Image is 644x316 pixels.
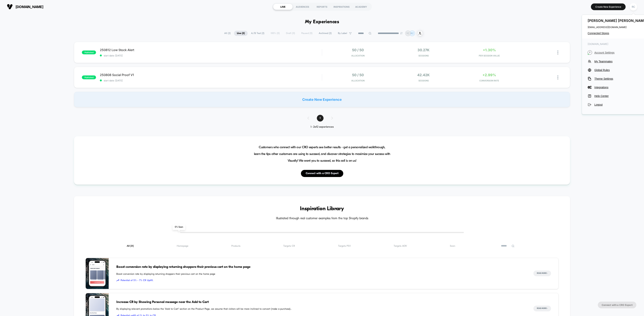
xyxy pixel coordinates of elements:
[100,48,322,52] span: 250812 Low Stock Alert
[116,272,526,276] span: Boost conversion rate by displaying returning shoppers their previous cart on the home page
[533,306,551,311] button: Read More>
[457,79,521,82] span: CONVERSION RATE
[450,245,455,247] span: Seen
[116,279,526,282] span: Potential of 5% - 7% CR Uplift.
[392,79,456,82] span: Sessions
[352,73,364,77] span: 50 / 50
[411,32,414,35] p: RC
[338,245,351,247] span: Targets PSV
[351,4,371,10] div: ACADEMY
[598,302,636,308] button: Connect with a CRO Expert
[304,125,341,129] div: 1 - 2 of 2 experiences
[100,54,322,57] span: start date: [DATE]
[301,170,343,177] button: Connect with a CRO Expert
[557,75,558,79] img: close
[16,5,43,9] span: [DOMAIN_NAME]
[3,171,326,175] input: Seek
[116,307,526,311] span: By displaying relevant promotions below the "Add to Cart" section on the Product Page, we assume ...
[283,245,295,247] span: Targets CR
[231,245,240,247] span: Products
[351,79,365,82] span: Allocation
[352,48,364,52] span: 50 / 50
[172,224,185,230] span: 0 % Seen
[316,31,334,36] span: Archived ( 2 )
[591,3,626,10] button: Create New Experience
[628,3,638,11] button: RC
[533,271,551,276] button: Read More>
[116,300,526,305] span: Increase CR by Showing Personal message near the Add to Cart
[2,176,9,183] button: Play, NEW DEMO 2025-VEED.mp4
[338,32,347,35] span: By Label
[6,4,44,10] button: [DOMAIN_NAME]
[392,54,456,57] span: Sessions
[630,3,637,11] div: RC
[293,4,312,10] div: AUDIENCES
[282,178,292,182] div: Duration
[7,4,13,10] img: Visually logo
[332,4,351,10] div: INSPIRATIONS
[394,245,407,247] span: Targets AOV
[100,79,322,82] span: start date: [DATE]
[130,245,134,247] span: ( 31 )
[159,87,170,98] button: Play, NEW DEMO 2025-VEED.mp4
[177,245,188,247] span: Homepage
[127,245,134,247] span: All
[317,115,324,122] span: 1
[254,144,390,164] span: Customers who connect with our CRO experts see better results - get a personalized walkthrough, l...
[483,48,496,52] span: +1.30%
[300,178,311,182] input: Volume
[74,92,570,107] div: Create New Experience
[248,31,267,36] span: A/B Test ( 2 )
[588,50,592,55] i: P
[272,178,281,182] div: Current time
[351,54,365,57] span: Allocation
[406,32,410,35] p: YC
[273,4,293,10] div: LIVE
[100,73,322,77] span: 250808 Social Proof V1
[482,73,496,77] span: +2.99%
[305,19,339,25] h1: My Experiences
[85,217,558,220] h4: Illustrated through real customer examples from the top Shopify brands
[82,50,96,54] span: published
[312,4,332,10] div: REPORTS
[417,73,430,77] span: 42.42k
[116,265,526,270] span: Boost conversion rate by displaying returning shoppers their previous cart on the home page
[457,54,521,57] span: PER SESSION VALUE
[86,258,109,289] img: Boost conversion rate by displaying returning shoppers their previous cart on the home page
[234,31,248,36] span: Live ( 2 )
[417,48,430,52] span: 30.27k
[82,75,96,79] span: published
[221,31,233,36] span: All ( 2 )
[557,50,558,55] img: close
[85,206,558,212] h3: Inspiration Library
[400,32,402,34] img: end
